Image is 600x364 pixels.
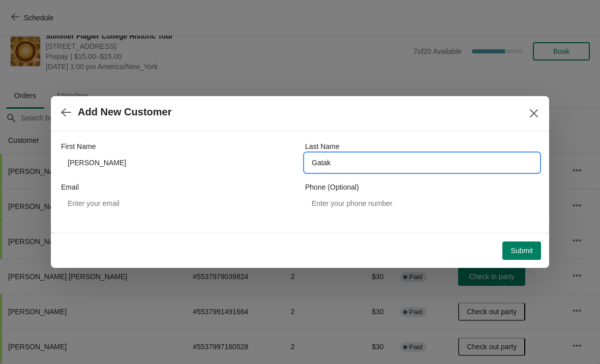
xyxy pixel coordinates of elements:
[305,194,539,213] input: Enter your phone number
[61,141,96,151] label: First Name
[305,182,359,192] label: Phone (Optional)
[305,154,539,172] input: Smith
[61,182,79,192] label: Email
[305,141,340,151] label: Last Name
[61,154,295,172] input: John
[78,106,171,118] h2: Add New Customer
[61,194,295,213] input: Enter your email
[525,104,543,123] button: Close
[511,247,533,255] span: Submit
[502,241,541,260] button: Submit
